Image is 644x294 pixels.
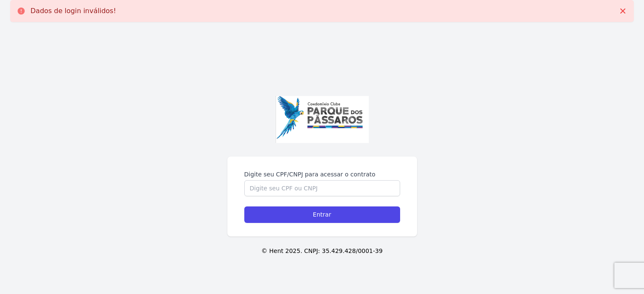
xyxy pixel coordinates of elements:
[14,247,630,256] p: © Hent 2025. CNPJ: 35.429.428/0001-39
[244,170,400,179] label: Digite seu CPF/CNPJ para acessar o contrato
[244,206,400,223] input: Entrar
[30,7,116,15] p: Dados de login inválidos!
[244,180,400,196] input: Digite seu CPF ou CNPJ
[276,96,369,143] img: Captura%20de%20tela%202025-06-03%20144358.jpg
